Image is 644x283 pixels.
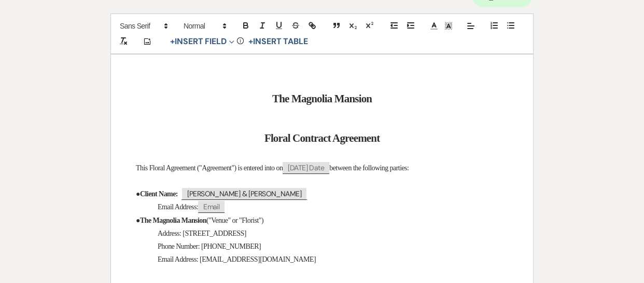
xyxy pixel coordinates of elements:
strong: The Magnolia Mansion [140,217,206,224]
strong: Client Name: [140,190,178,198]
span: Phone Number: [PHONE_NUMBER] [158,242,261,250]
button: Insert Field [166,35,238,48]
span: Email [198,201,225,213]
span: [DATE] Date [283,162,329,174]
strong: Floral Contract Agreement [264,132,380,144]
span: + [170,37,175,46]
span: Text Background Color [441,20,456,32]
span: + [248,37,253,46]
strong: The Magnolia Mansion [272,92,372,105]
span: Alignment [464,20,478,32]
span: Header Formats [179,20,230,32]
span: Address: [STREET_ADDRESS] [158,230,246,237]
span: Email Address: [EMAIL_ADDRESS][DOMAIN_NAME] [158,255,316,263]
button: +Insert Table [245,35,312,48]
span: Email Address: [158,203,198,211]
span: ● [136,217,140,224]
span: ● [136,190,140,198]
span: ("Venue" or "Florist") [206,217,263,224]
span: Text Color [427,20,441,32]
span: [PERSON_NAME] & [PERSON_NAME] [181,187,307,200]
span: This Floral Agreement ("Agreement") is entered into on [136,164,283,172]
span: between the following parties: [329,164,409,172]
